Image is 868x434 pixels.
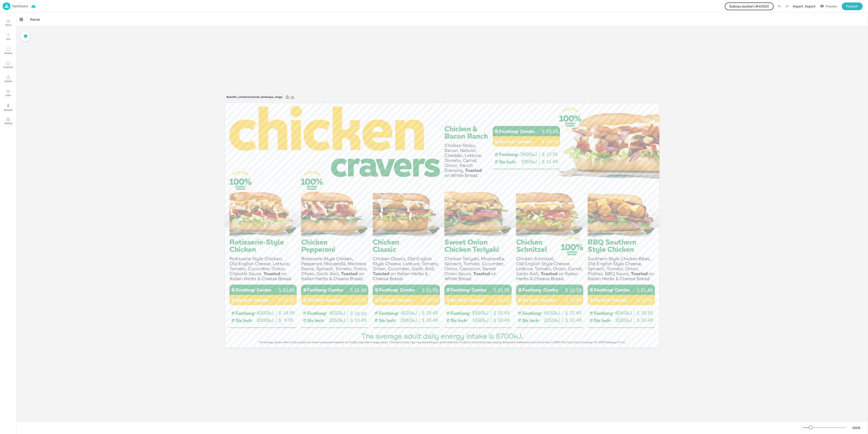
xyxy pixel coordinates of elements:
p: 23.25 [543,128,561,135]
p: 15.95 [543,138,561,145]
p: Dashboard [12,5,28,8]
div: 100 % [851,425,862,430]
p: 14.95 [495,297,513,303]
p: 21.35 [567,287,584,293]
div: Publish [846,4,858,9]
button: Publish [842,2,863,10]
span: 17.35 [547,151,558,157]
span: 10.45 [498,317,510,323]
span: 10.45 [354,317,367,323]
img: logo-86c26b7e.jpg [3,2,10,10]
div: Board AU_ChickenCraversA_landscape_Image [225,94,284,100]
span: 10.45 [426,317,438,323]
p: 21.40 [638,287,656,293]
label: Undo (Ctrl + Z) [775,2,783,10]
p: 21.35 [495,287,513,293]
span: 15.50 [355,311,367,316]
span: 15.45 [498,310,510,315]
span: 10.45 [570,317,582,323]
p: 21.40 [352,287,370,293]
label: Redo (Ctrl + Y) [783,2,791,10]
p: 14.95 [423,297,441,303]
span: 9.95 [284,317,293,323]
p: 21.35 [423,287,441,293]
button: Preview [817,3,840,10]
div: Preview [826,4,837,9]
span: Resize [29,17,41,22]
button: Subway location (#43923) [725,2,774,10]
span: 10.45 [641,317,653,323]
span: 11.45 [546,159,558,164]
span: 14.95 [283,310,295,315]
span: 15.45 [570,310,582,315]
p: 14.95 [352,297,370,303]
p: 20.85 [280,287,298,293]
p: 14.95 [567,297,584,303]
div: Export [805,4,816,9]
div: Import [793,4,803,9]
span: 15.45 [426,310,438,315]
p: 14.45 [280,297,298,303]
p: 14.95 [638,297,656,303]
span: 15.50 [641,310,653,315]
